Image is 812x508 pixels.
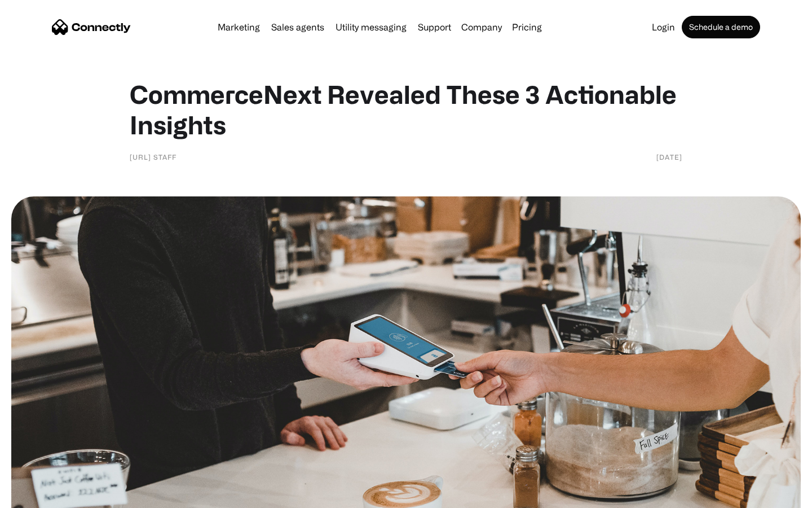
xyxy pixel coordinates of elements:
[647,23,679,32] a: Login
[130,151,176,163] div: [URL] Staff
[23,488,68,504] ul: Language list
[11,488,68,504] aside: Language selected: English
[458,19,505,35] div: Company
[656,151,682,163] div: [DATE]
[52,19,131,36] a: home
[507,23,546,32] a: Pricing
[213,23,264,32] a: Marketing
[682,16,760,38] a: Schedule a demo
[267,23,329,32] a: Sales agents
[130,79,682,140] h1: CommerceNext Revealed These 3 Actionable Insights
[461,19,502,35] div: Company
[413,23,456,32] a: Support
[331,23,411,32] a: Utility messaging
